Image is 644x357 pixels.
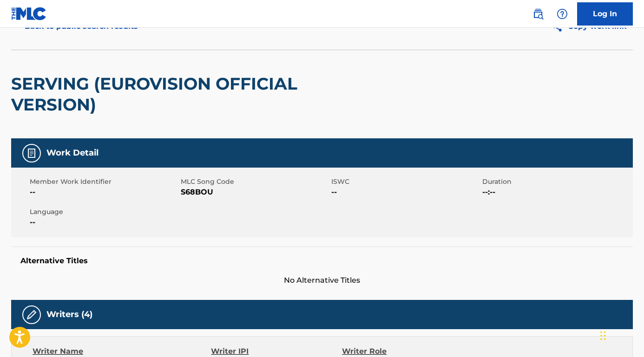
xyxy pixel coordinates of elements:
[482,187,631,198] span: --:--
[553,5,572,23] div: Help
[181,187,329,198] span: S68BOU
[11,275,633,286] span: No Alternative Titles
[577,2,633,26] a: Log In
[30,177,178,187] span: Member Work Identifier
[211,346,342,357] div: Writer IPI
[30,217,178,228] span: --
[482,177,631,187] span: Duration
[598,312,644,357] div: Widget de chat
[26,148,37,159] img: Work Detail
[331,187,480,198] span: --
[30,207,178,217] span: Language
[46,148,99,158] h5: Work Detail
[331,177,480,187] span: ISWC
[181,177,329,187] span: MLC Song Code
[600,322,606,350] div: Glisser
[30,187,178,198] span: --
[598,312,644,357] iframe: Chat Widget
[33,346,211,357] div: Writer Name
[46,309,92,320] h5: Writers (4)
[11,73,384,115] h2: SERVING (EUROVISION OFFICIAL VERSION)
[557,8,568,19] img: help
[342,346,461,357] div: Writer Role
[11,7,47,20] img: MLC Logo
[529,5,547,23] a: Public Search
[532,8,544,19] img: search
[20,256,624,266] h5: Alternative Titles
[26,309,37,320] img: Writers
